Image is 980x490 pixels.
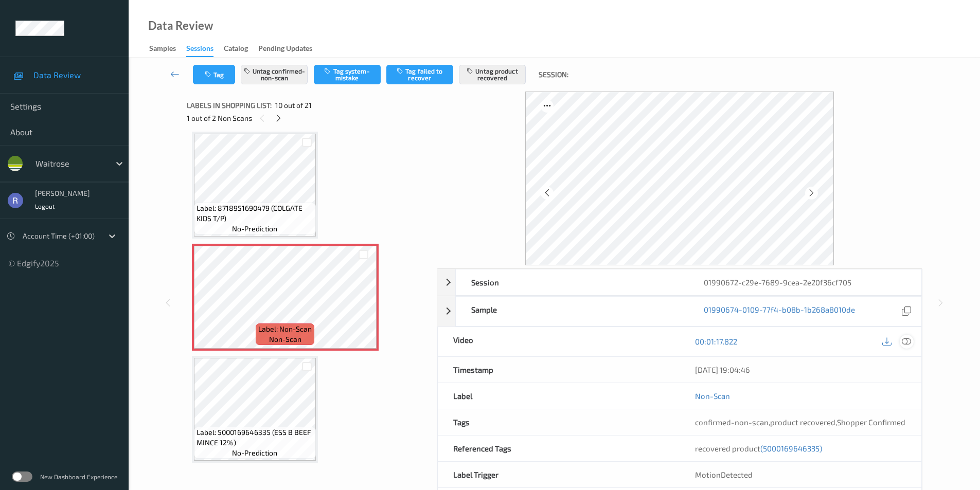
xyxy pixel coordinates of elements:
[314,65,381,84] button: Tag system-mistake
[437,296,922,326] div: Sample01990674-0109-77f4-b08b-1b268a8010de
[258,324,312,334] span: Label: Non-Scan
[386,65,453,84] button: Tag failed to recover
[149,43,176,56] div: Samples
[688,269,921,295] div: 01990672-c29e-7689-9cea-2e20f36cf705
[197,203,313,224] span: Label: 8718951690479 (COLGATE KIDS T/P)
[258,42,323,56] a: Pending Updates
[438,409,680,435] div: Tags
[539,69,568,80] span: Session:
[695,444,822,453] span: recovered product
[258,43,312,56] div: Pending Updates
[186,42,224,57] a: Sessions
[438,462,680,487] div: Label Trigger
[187,100,272,111] span: Labels in shopping list:
[148,21,213,31] div: Data Review
[232,448,277,458] span: no-prediction
[269,334,301,344] span: non-scan
[241,65,308,84] button: Untag confirmed-non-scan
[197,427,313,448] span: Label: 5000169646335 (ESS B BEEF MINCE 12%)
[456,269,688,295] div: Session
[193,65,235,84] button: Tag
[149,42,186,56] a: Samples
[438,327,680,356] div: Video
[438,383,680,409] div: Label
[695,418,769,427] span: confirmed-non-scan
[232,224,277,234] span: no-prediction
[680,462,921,487] div: MotionDetected
[837,418,905,427] span: Shopper Confirmed
[438,357,680,383] div: Timestamp
[456,297,688,326] div: Sample
[770,418,835,427] span: product recovered
[224,42,258,56] a: Catalog
[186,43,213,57] div: Sessions
[224,43,248,56] div: Catalog
[695,365,906,375] div: [DATE] 19:04:46
[760,444,822,453] span: (5000169646335)
[187,112,430,124] div: 1 out of 2 Non Scans
[437,269,922,296] div: Session01990672-c29e-7689-9cea-2e20f36cf705
[704,304,855,318] a: 01990674-0109-77f4-b08b-1b268a8010de
[695,418,905,427] span: , ,
[275,100,312,111] span: 10 out of 21
[459,65,526,84] button: Untag product recovered
[438,435,680,461] div: Referenced Tags
[695,336,737,347] a: 00:01:17.822
[695,391,730,401] a: Non-Scan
